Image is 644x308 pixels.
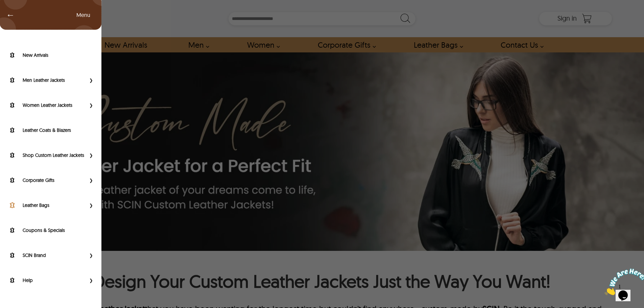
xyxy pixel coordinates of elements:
[23,77,86,84] label: Men Leather Jackets
[3,3,5,8] span: 1
[7,101,86,109] a: Women Leather Jackets
[7,151,86,159] a: Shop Custom Leather Jackets
[23,227,95,234] label: Coupons & Specials
[7,201,86,209] a: Shop Leather Bags
[3,3,45,29] img: Chat attention grabber
[7,176,86,184] a: Shop Corporate Gifts
[7,276,86,284] a: Help
[23,102,86,109] label: Women Leather Jackets
[76,11,97,18] span: Left Menu Items
[602,266,644,298] iframe: chat widget
[23,177,86,184] label: Corporate Gifts
[23,202,86,209] label: Leather Bags
[23,252,86,259] label: SCIN Brand
[23,127,95,134] label: Leather Coats & Blazers
[7,76,86,84] a: Men Leather Jackets
[7,126,95,134] a: Shop Leather Coats & Blazers
[7,226,95,234] a: Coupons & Specials
[23,277,86,284] label: Help
[7,51,95,59] a: New Arrivals
[23,152,86,159] label: Shop Custom Leather Jackets
[7,251,86,259] a: SCIN Brand
[23,52,95,58] label: New Arrivals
